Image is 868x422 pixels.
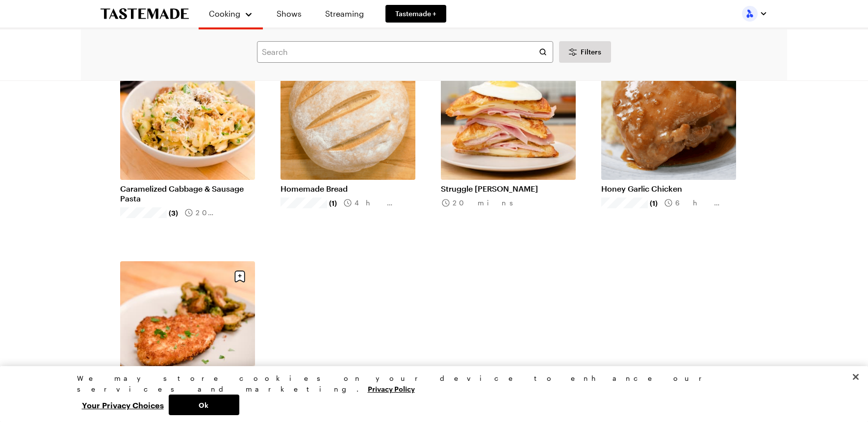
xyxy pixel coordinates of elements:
[845,366,867,388] button: Close
[169,395,239,415] button: Ok
[281,184,415,194] a: Homemade Bread
[742,6,758,22] img: Profile picture
[441,184,576,194] a: Struggle [PERSON_NAME]
[395,9,436,19] span: Tastemade +
[77,395,169,415] button: Your Privacy Choices
[601,184,736,194] a: Honey Garlic Chicken
[581,47,601,57] span: Filters
[742,6,767,22] button: Profile picture
[120,184,255,203] a: Caramelized Cabbage & Sausage Pasta
[209,9,240,18] span: Cooking
[77,373,783,415] div: Privacy
[230,267,249,286] button: Save recipe
[368,384,415,393] a: More information about your privacy, opens in a new tab
[77,373,783,395] div: We may store cookies on your device to enhance our services and marketing.
[101,8,189,20] a: To Tastemade Home Page
[559,41,611,63] button: Desktop filters
[385,5,446,23] a: Tastemade +
[208,4,253,24] button: Cooking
